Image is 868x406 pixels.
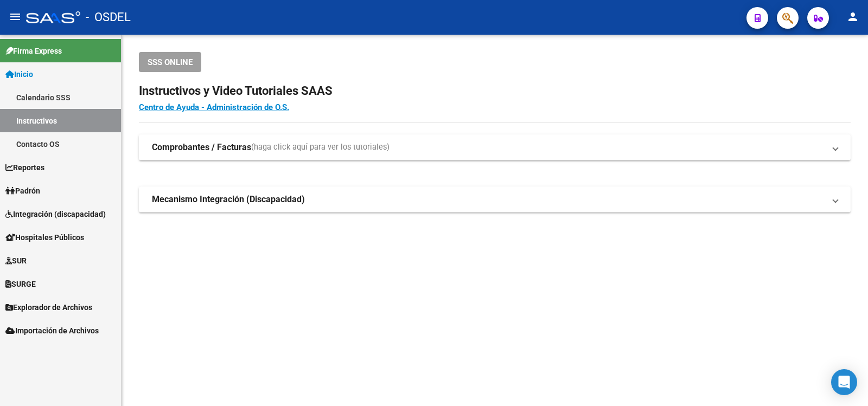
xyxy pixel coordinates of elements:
[5,278,36,290] span: SURGE
[139,102,289,112] a: Centro de Ayuda - Administración de O.S.
[5,45,62,57] span: Firma Express
[139,134,851,160] mat-expansion-panel-header: Comprobantes / Facturas(haga click aquí para ver los tutoriales)
[831,369,857,395] div: Open Intercom Messenger
[5,301,92,313] span: Explorador de Archivos
[5,255,27,267] span: SUR
[5,68,33,80] span: Inicio
[152,194,305,205] strong: Mecanismo Integración (Discapacidad)
[5,231,84,243] span: Hospitales Públicos
[139,52,201,72] button: SSS ONLINE
[5,208,106,220] span: Integración (discapacidad)
[5,325,99,337] span: Importación de Archivos
[148,57,193,67] span: SSS ONLINE
[152,141,251,153] strong: Comprobantes / Facturas
[86,5,131,29] span: - OSDEL
[139,186,851,212] mat-expansion-panel-header: Mecanismo Integración (Discapacidad)
[5,162,44,173] span: Reportes
[846,10,859,23] mat-icon: person
[9,10,22,23] mat-icon: menu
[251,141,390,153] span: (haga click aquí para ver los tutoriales)
[5,185,40,197] span: Padrón
[139,81,851,101] h2: Instructivos y Video Tutoriales SAAS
